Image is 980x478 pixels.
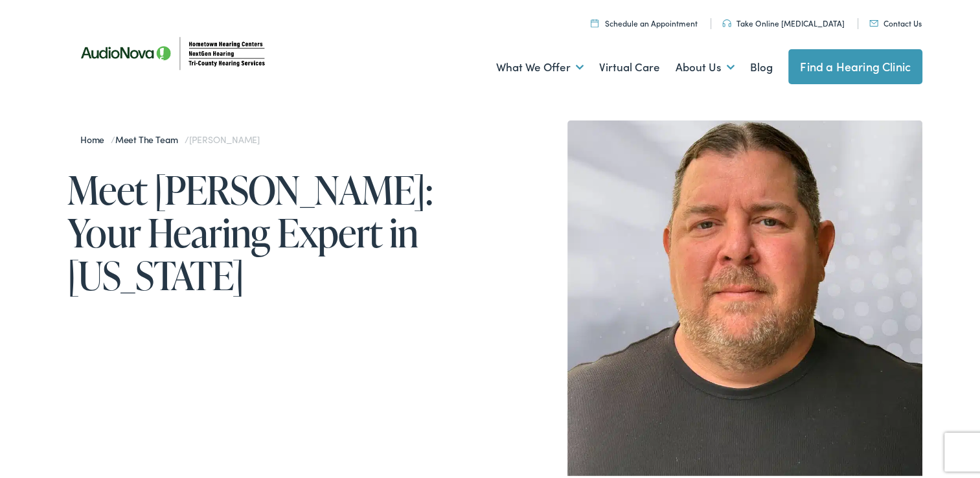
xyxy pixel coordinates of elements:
a: Blog [750,41,773,89]
a: Contact Us [869,15,922,26]
a: Home [80,130,111,143]
a: Schedule an Appointment [591,15,698,26]
img: utility icon [869,17,878,24]
a: About Us [676,41,735,89]
img: utility icon [722,17,731,25]
a: Take Online [MEDICAL_DATA] [722,15,845,26]
a: What We Offer [496,41,584,89]
a: Meet the Team [115,130,185,143]
img: utility icon [591,16,598,25]
span: / / [80,130,260,143]
h1: Meet [PERSON_NAME]: Your Hearing Expert in [US_STATE] [67,166,495,294]
span: [PERSON_NAME] [189,130,260,143]
a: Find a Hearing Clinic [788,47,922,82]
a: Virtual Care [599,41,660,89]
